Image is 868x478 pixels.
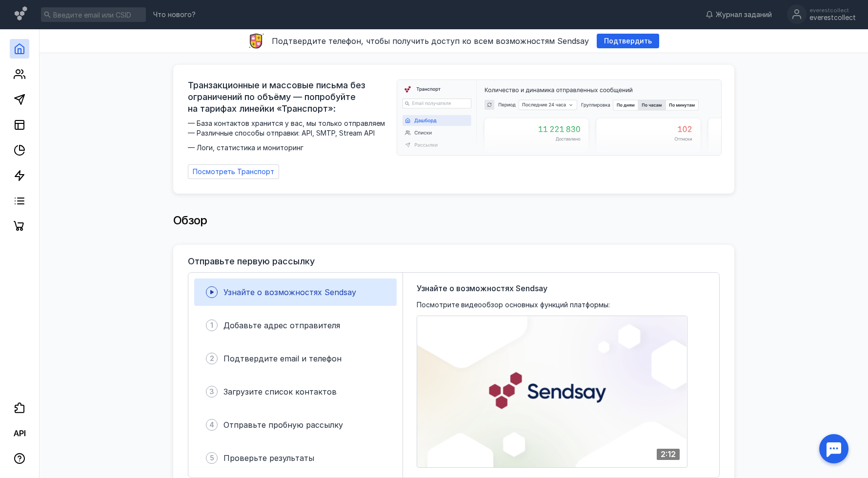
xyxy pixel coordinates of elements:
[209,387,214,397] span: 3
[193,168,274,176] span: Посмотреть Транспорт
[188,119,391,153] span: — База контактов хранится у вас, мы только отправляем — Различные способы отправки: API, SMTP, St...
[173,213,207,227] span: Обзор
[701,10,777,20] a: Журнал заданий
[210,453,214,463] span: 5
[223,354,342,363] span: Подтвердите email и телефон
[417,300,610,310] span: Посмотрите видеообзор основных функций платформы:
[209,420,214,430] span: 4
[397,80,721,155] img: dashboard-transport-banner
[809,14,856,22] div: everestcollect
[41,7,146,22] input: Введите email или CSID
[716,10,772,20] span: Журнал заданий
[272,36,589,46] span: Подтвердите телефон, чтобы получить доступ ко всем возможностям Sendsay
[223,320,340,330] span: Добавьте адрес отправителя
[188,164,279,179] a: Посмотреть Транспорт
[604,37,652,45] span: Подтвердить
[188,257,315,266] h3: Отправьте первую рассылку
[223,420,343,430] span: Отправьте пробную рассылку
[210,320,213,330] span: 1
[223,453,314,463] span: Проверьте результаты
[153,11,196,18] span: Что нового?
[657,449,680,460] div: 2:12
[148,11,201,18] a: Что нового?
[188,80,391,115] span: Транзакционные и массовые письма без ограничений по объёму — попробуйте на тарифах линейки «Транс...
[597,34,659,48] button: Подтвердить
[223,387,337,397] span: Загрузите список контактов
[223,287,356,297] span: Узнайте о возможностях Sendsay
[417,282,547,294] span: Узнайте о возможностях Sendsay
[809,7,856,13] div: everestcollect
[210,354,214,363] span: 2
